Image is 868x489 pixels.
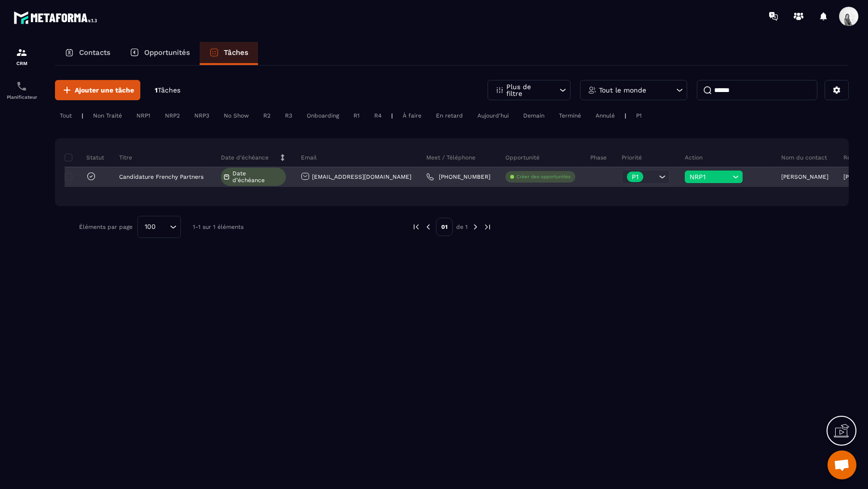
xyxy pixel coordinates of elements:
div: Annulé [591,110,620,121]
p: Éléments par page [79,224,133,230]
p: CRM [2,61,41,66]
img: prev [412,223,420,231]
p: Meet / Téléphone [426,154,475,161]
div: En retard [431,110,468,121]
img: prev [424,223,433,231]
p: [PERSON_NAME] [781,173,828,180]
span: Tâches [158,86,180,94]
img: formation [16,47,27,58]
div: R1 [349,110,365,121]
p: Contacts [79,48,110,57]
p: de 1 [456,223,468,231]
div: Ouvrir le chat [827,450,856,479]
p: Phase [590,154,607,161]
p: Tâches [224,48,248,57]
p: Action [685,154,703,161]
p: 1-1 sur 1 éléments [193,224,244,230]
div: Tout [55,110,77,121]
span: Ajouter une tâche [75,85,134,95]
div: Aujourd'hui [473,110,514,121]
div: NRP2 [160,110,185,121]
div: R2 [258,110,275,121]
p: | [624,112,626,119]
p: Email [301,154,317,161]
p: Opportunités [144,48,190,57]
div: Onboarding [302,110,344,121]
span: NRP1 [690,173,730,181]
p: | [81,112,83,119]
div: Search for option [137,216,181,238]
p: Plus de filtre [506,83,549,97]
img: logo [14,9,100,26]
p: Planificateur [2,94,41,100]
a: Tâches [200,42,258,65]
a: schedulerschedulerPlanificateur [2,73,41,107]
div: NRP3 [190,110,214,121]
a: formationformationCRM [2,40,41,73]
button: Ajouter une tâche [55,80,140,100]
p: 1 [155,86,180,95]
p: Tout le monde [599,87,646,93]
p: 01 [436,218,453,236]
div: À faire [398,110,426,121]
img: next [471,223,480,231]
img: next [483,223,492,231]
p: Titre [119,154,132,161]
p: Candidature Frenchy Partners [119,173,203,180]
img: scheduler [16,80,27,92]
span: 100 [141,222,159,232]
p: Nom du contact [781,154,827,161]
div: Terminé [554,110,586,121]
a: Contacts [55,42,120,65]
div: No Show [219,110,254,121]
input: Search for option [159,222,167,232]
div: R4 [369,110,386,121]
div: R3 [280,110,297,121]
p: Opportunité [505,154,540,161]
p: P1 [632,173,638,180]
a: Opportunités [120,42,200,65]
p: Priorité [622,154,642,161]
a: [PHONE_NUMBER] [426,173,490,181]
div: Non Traité [88,110,127,121]
div: P1 [631,110,647,121]
span: Date d’échéance [232,170,284,184]
p: Date d’échéance [221,154,269,161]
div: Demain [518,110,549,121]
p: Statut [67,154,104,161]
div: NRP1 [132,110,155,121]
p: Créer des opportunités [516,173,570,180]
p: | [391,112,393,119]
